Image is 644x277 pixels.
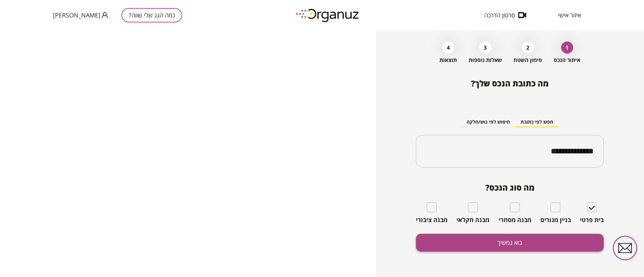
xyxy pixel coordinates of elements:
button: חיפוש לפי גוש/חלקה [461,117,515,127]
span: מבנה ציבורי [416,216,447,224]
span: [PERSON_NAME] [53,12,100,18]
button: איזור אישי [548,12,591,18]
span: מה סוג הנכס? [416,183,604,192]
button: חפש לפי כתובת [515,117,558,127]
span: מבנה מסחרי [499,216,531,224]
span: מה כתובת הנכס שלך? [471,78,549,89]
span: בניין מגורים [540,216,571,224]
span: סימון השטח [514,57,542,63]
span: איזור אישי [558,12,581,18]
button: [PERSON_NAME] [53,11,108,19]
span: סרטון הדרכה [484,12,515,18]
button: בוא נמשיך [416,234,604,252]
span: איתור הנכס [554,57,580,63]
span: בית פרטי [580,216,604,224]
div: 3 [479,42,491,54]
div: 2 [522,42,534,54]
button: סרטון הדרכה [474,12,536,18]
button: כמה הגג שלי שווה? [121,8,182,22]
div: 1 [561,42,573,54]
span: תוצאות [439,57,457,63]
span: מבנה חקלאי [457,216,489,224]
div: 4 [442,42,454,54]
span: שאלות נוספות [469,57,502,63]
img: logo [291,6,365,24]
